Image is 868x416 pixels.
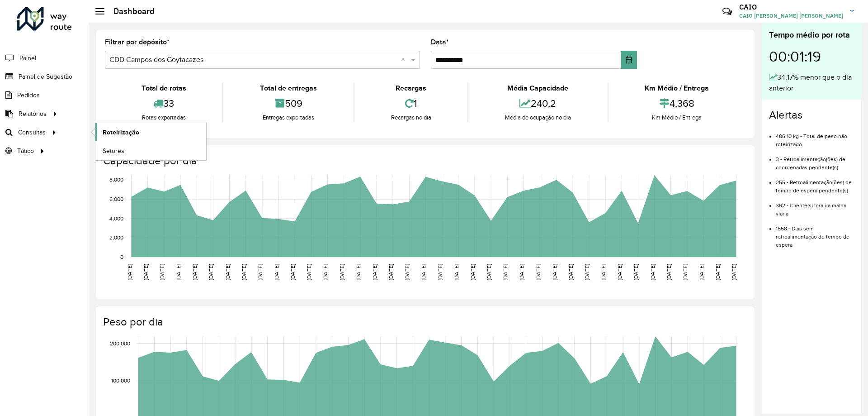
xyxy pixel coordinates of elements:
text: 6,000 [109,196,123,202]
text: [DATE] [698,264,704,280]
span: CAIO [PERSON_NAME] [PERSON_NAME] [739,12,843,20]
span: Relatórios [19,109,47,119]
h4: Capacidade por dia [103,154,745,167]
text: 8,000 [109,177,123,183]
text: [DATE] [715,264,721,280]
text: [DATE] [175,264,181,280]
div: 509 [226,94,351,113]
button: Choose Date [621,51,637,69]
text: [DATE] [552,264,557,280]
div: 33 [107,94,220,113]
span: Roteirização [103,128,139,137]
text: [DATE] [257,264,263,280]
text: [DATE] [633,264,639,280]
text: [DATE] [290,264,296,280]
text: 200,000 [110,340,130,346]
div: 1 [357,94,465,113]
div: Média de ocupação no dia [471,113,605,122]
div: Recargas no dia [357,113,465,122]
div: 00:01:19 [769,41,854,72]
div: Km Médio / Entrega [611,113,743,122]
text: [DATE] [420,264,426,280]
text: [DATE] [731,264,737,280]
span: Setores [103,146,124,156]
text: [DATE] [568,264,574,280]
span: Consultas [18,128,46,137]
div: Total de entregas [226,83,351,94]
text: [DATE] [355,264,361,280]
div: Km Médio / Entrega [611,83,743,94]
div: 4,368 [611,94,743,113]
div: Entregas exportadas [226,113,351,122]
text: [DATE] [192,264,198,280]
text: [DATE] [274,264,279,280]
h2: Dashboard [104,6,155,16]
a: Setores [95,142,206,160]
text: [DATE] [339,264,345,280]
h3: CAIO [739,3,843,11]
label: Data [431,37,449,48]
text: [DATE] [584,264,590,280]
text: [DATE] [322,264,328,280]
text: [DATE] [666,264,672,280]
text: [DATE] [241,264,247,280]
text: [DATE] [404,264,410,280]
span: Painel de Sugestão [19,72,72,81]
div: Tempo médio por rota [769,29,854,41]
text: [DATE] [372,264,377,280]
text: [DATE] [650,264,656,280]
text: 100,000 [111,378,130,384]
span: Pedidos [17,91,40,100]
text: 4,000 [109,215,123,221]
li: 486,10 kg - Total de peso não roteirizado [776,125,854,148]
text: [DATE] [306,264,312,280]
div: Total de rotas [107,83,220,94]
li: 362 - Cliente(s) fora da malha viária [776,195,854,218]
text: [DATE] [388,264,394,280]
div: Rotas exportadas [107,113,220,122]
text: [DATE] [682,264,688,280]
h4: Peso por dia [103,316,745,329]
text: [DATE] [225,264,231,280]
text: [DATE] [437,264,443,280]
text: 0 [120,254,123,260]
text: [DATE] [470,264,476,280]
div: Média Capacidade [471,83,605,94]
a: Contato Rápido [717,2,737,21]
a: Roteirização [95,123,206,141]
text: [DATE] [600,264,606,280]
span: Clear all [401,54,409,65]
text: [DATE] [127,264,132,280]
text: [DATE] [502,264,508,280]
div: 240,2 [471,94,605,113]
text: [DATE] [535,264,541,280]
text: [DATE] [159,264,165,280]
div: Recargas [357,83,465,94]
span: Painel [19,53,36,63]
li: 1558 - Dias sem retroalimentação de tempo de espera [776,218,854,249]
label: Filtrar por depósito [105,37,170,48]
div: 34,17% menor que o dia anterior [769,72,854,94]
text: [DATE] [519,264,524,280]
span: Tático [17,146,34,156]
text: [DATE] [143,264,149,280]
text: [DATE] [453,264,459,280]
text: [DATE] [208,264,214,280]
li: 3 - Retroalimentação(ões) de coordenadas pendente(s) [776,148,854,172]
text: [DATE] [617,264,623,280]
h4: Alertas [769,109,854,122]
text: 2,000 [109,235,123,241]
text: [DATE] [486,264,492,280]
li: 255 - Retroalimentação(ões) de tempo de espera pendente(s) [776,172,854,195]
